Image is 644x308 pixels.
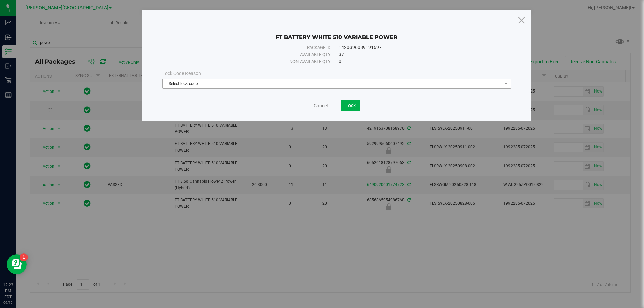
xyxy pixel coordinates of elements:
[162,24,511,41] div: FT BATTERY WHITE 510 VARIABLE POWER
[177,51,331,58] div: Available qty
[339,51,496,58] div: 37
[177,58,331,65] div: Non-available qty
[339,44,496,51] div: 1420396089191697
[7,254,27,274] iframe: Resource center
[341,100,360,111] button: Lock
[345,103,356,108] span: Lock
[314,102,328,109] a: Cancel
[20,253,28,261] iframe: Resource center unread badge
[163,79,502,88] span: Select lock code
[502,79,511,88] span: select
[162,71,201,76] span: Lock Code Reason
[339,58,496,65] div: 0
[177,44,331,51] div: Package ID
